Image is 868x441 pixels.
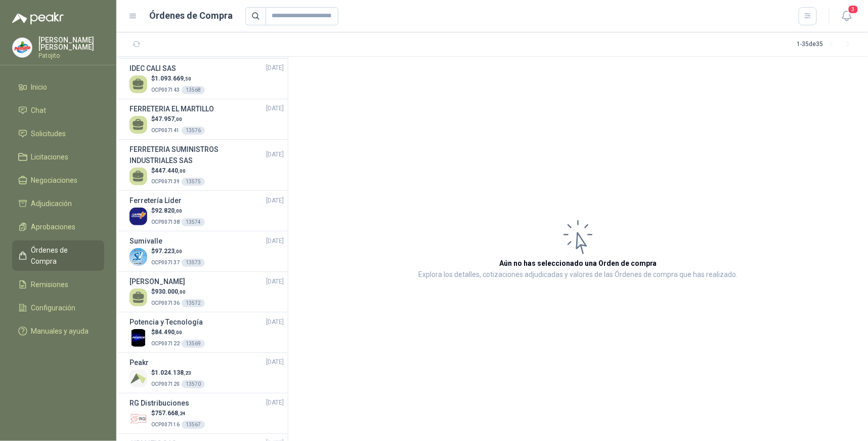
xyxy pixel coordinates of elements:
[129,357,149,368] h3: Peakr
[151,179,180,184] span: OCP007139
[12,275,104,294] a: Remisiones
[129,235,284,267] a: Sumivalle[DATE] Company Logo$97.223,00OCP00713713573
[182,127,205,135] div: 13576
[151,409,205,418] p: $
[151,300,180,306] span: OCP007136
[129,195,284,227] a: Ferretería Líder[DATE] Company Logo$92.820,00OCP00713813574
[151,422,180,427] span: OCP007116
[182,218,205,226] div: 13574
[151,287,205,297] p: $
[266,150,284,159] span: [DATE]
[12,77,104,97] a: Inicio
[12,12,64,24] img: Logo peakr
[129,235,162,247] h3: Sumivalle
[129,410,147,428] img: Company Logo
[151,381,180,387] span: OCP007120
[182,299,205,307] div: 13572
[129,276,284,308] a: [PERSON_NAME][DATE] $930.000,00OCP00713613572
[419,269,738,281] p: Explora los detalles, cotizaciones adjudicadas y valores de las Órdenes de compra que has realizado.
[151,87,180,93] span: OCP007143
[129,248,147,266] img: Company Logo
[31,221,76,232] span: Aprobaciones
[12,124,104,143] a: Solicitudes
[31,302,76,313] span: Configuración
[155,248,182,255] span: 97.223
[178,289,186,295] span: ,00
[31,128,66,139] span: Solicitudes
[178,168,186,174] span: ,00
[129,195,182,206] h3: Ferretería Líder
[129,63,284,95] a: IDEC CALI SAS[DATE] $1.093.669,50OCP00714313568
[129,144,284,187] a: FERRETERIA SUMINISTROS INDUSTRIALES SAS[DATE] $447.440,00OCP00713913575
[182,178,205,186] div: 13575
[129,397,284,429] a: RG Distribuciones[DATE] Company Logo$757.668,24OCP00711613567
[155,115,182,123] span: 47.957
[266,236,284,246] span: [DATE]
[31,279,69,290] span: Remisiones
[151,328,205,337] p: $
[266,277,284,287] span: [DATE]
[151,206,205,216] p: $
[155,207,182,214] span: 92.820
[182,421,205,429] div: 13567
[31,326,89,337] span: Manuales y ayuda
[155,369,191,376] span: 1.024.138
[266,357,284,367] span: [DATE]
[31,105,47,116] span: Chat
[175,249,182,254] span: ,00
[151,128,180,133] span: OCP007141
[13,38,32,57] img: Company Logo
[151,219,180,225] span: OCP007138
[155,288,186,295] span: 930.000
[182,86,205,94] div: 13568
[129,329,147,347] img: Company Logo
[129,103,284,135] a: FERRETERIA EL MARTILLO[DATE] $47.957,00OCP00714113576
[155,75,191,82] span: 1.093.669
[38,36,104,51] p: [PERSON_NAME] [PERSON_NAME]
[182,340,205,348] div: 13569
[38,53,104,59] p: Patojito
[499,258,657,269] h3: Aún no has seleccionado una Orden de compra
[129,397,189,409] h3: RG Distribuciones
[12,194,104,213] a: Adjudicación
[12,240,104,271] a: Órdenes de Compra
[266,317,284,327] span: [DATE]
[31,151,69,163] span: Licitaciones
[12,298,104,317] a: Configuración
[12,147,104,167] a: Licitaciones
[155,167,186,174] span: 447.440
[12,217,104,236] a: Aprobaciones
[129,316,284,348] a: Potencia y Tecnología[DATE] Company Logo$84.490,00OCP00712213569
[838,7,856,25] button: 3
[155,410,186,417] span: 757.668
[175,330,182,335] span: ,00
[151,114,205,124] p: $
[31,245,95,267] span: Órdenes de Compra
[184,370,191,376] span: ,23
[151,260,180,265] span: OCP007137
[151,341,180,346] span: OCP007122
[129,63,176,74] h3: IDEC CALI SAS
[12,171,104,190] a: Negociaciones
[12,322,104,341] a: Manuales y ayuda
[31,82,48,93] span: Inicio
[178,411,186,416] span: ,24
[31,175,78,186] span: Negociaciones
[129,144,266,166] h3: FERRETERIA SUMINISTROS INDUSTRIALES SAS
[182,380,205,388] div: 13570
[266,63,284,73] span: [DATE]
[150,9,233,23] h1: Órdenes de Compra
[797,36,856,53] div: 1 - 35 de 35
[129,276,185,287] h3: [PERSON_NAME]
[129,208,147,225] img: Company Logo
[151,247,205,256] p: $
[155,329,182,336] span: 84.490
[151,368,205,378] p: $
[151,74,205,84] p: $
[848,5,859,14] span: 3
[151,166,205,176] p: $
[129,357,284,389] a: Peakr[DATE] Company Logo$1.024.138,23OCP00712013570
[129,370,147,387] img: Company Logo
[266,196,284,206] span: [DATE]
[129,316,203,328] h3: Potencia y Tecnología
